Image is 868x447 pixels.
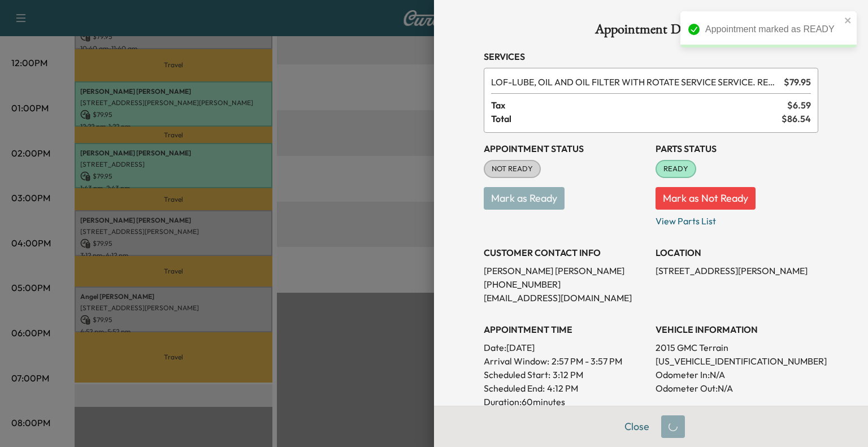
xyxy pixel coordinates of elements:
p: Scheduled Start: [484,368,550,381]
span: $ 86.54 [782,112,811,125]
p: Odometer Out: N/A [656,381,818,395]
p: 4:12 PM [547,381,578,395]
h3: LOCATION [656,246,818,259]
p: [EMAIL_ADDRESS][DOMAIN_NAME] [484,291,646,305]
p: Date: [DATE] [484,341,646,354]
p: [PERSON_NAME] [PERSON_NAME] [484,264,646,277]
p: Odometer In: N/A [656,368,818,381]
p: [STREET_ADDRESS][PERSON_NAME] [656,264,818,277]
h3: VEHICLE INFORMATION [656,323,818,336]
p: Duration: 60 minutes [484,395,646,409]
h3: CUSTOMER CONTACT INFO [484,246,646,259]
h1: Appointment Details [484,23,818,41]
span: NOT READY [485,163,540,175]
span: $ 79.95 [784,75,811,89]
button: Close [617,415,657,438]
p: 3:12 PM [553,368,583,381]
div: Appointment marked as READY [705,23,841,36]
p: [US_VEHICLE_IDENTIFICATION_NUMBER] [656,354,818,368]
span: 2:57 PM - 3:57 PM [552,354,622,368]
button: Mark as Not Ready [656,187,756,210]
span: LUBE, OIL AND OIL FILTER WITH ROTATE SERVICE SERVICE. RESET OIL LIFE MONITOR. HAZARDOUS WASTE FEE... [491,75,779,89]
span: Total [491,112,782,125]
h3: Services [484,50,818,63]
h3: APPOINTMENT TIME [484,323,646,336]
p: Scheduled End: [484,381,545,395]
h3: Parts Status [656,142,818,155]
p: 2015 GMC Terrain [656,341,818,354]
span: Tax [491,98,787,112]
p: Arrival Window: [484,354,646,368]
span: $ 6.59 [787,98,811,112]
h3: Appointment Status [484,142,646,155]
button: close [844,16,852,25]
p: [PHONE_NUMBER] [484,277,646,291]
p: View Parts List [656,210,818,228]
span: READY [657,163,695,175]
